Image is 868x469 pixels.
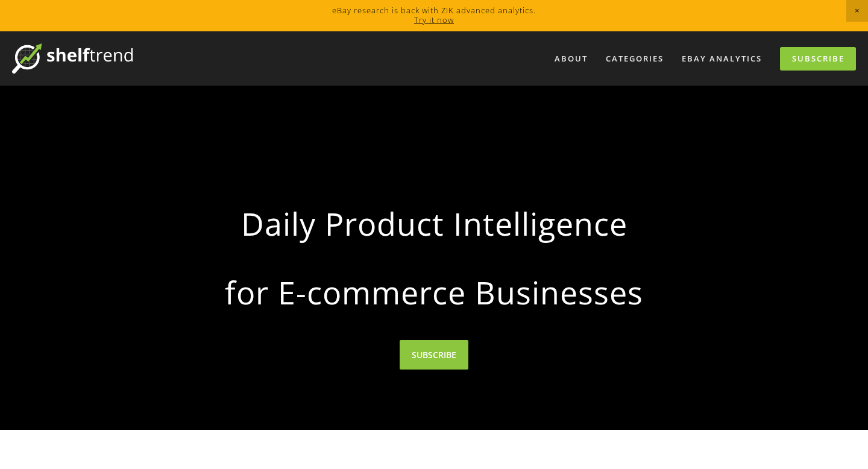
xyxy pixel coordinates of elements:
[400,340,468,370] a: SUBSCRIBE
[165,264,703,321] strong: for E-commerce Businesses
[165,195,703,252] strong: Daily Product Intelligence
[547,49,596,69] a: About
[674,49,770,69] a: eBay Analytics
[414,14,454,25] a: Try it now
[780,47,856,71] a: Subscribe
[598,49,671,69] div: Categories
[12,43,133,74] img: ShelfTrend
